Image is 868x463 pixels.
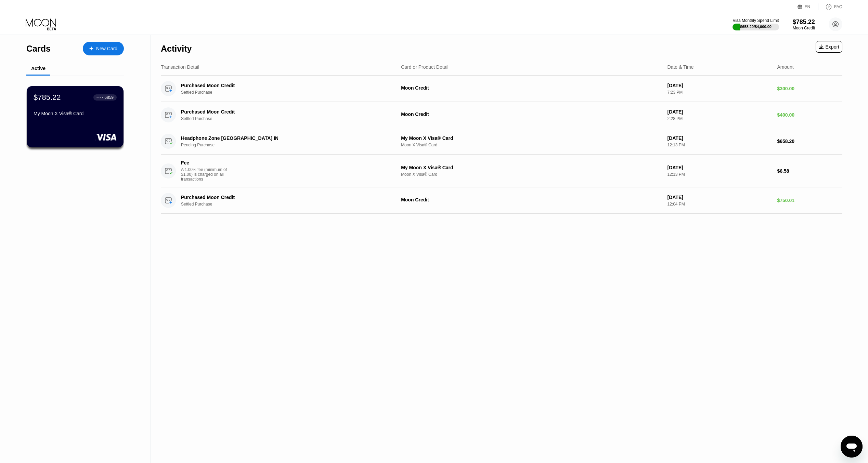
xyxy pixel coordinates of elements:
div: 7:23 PM [667,90,772,95]
div: $750.01 [777,198,842,203]
div: Visa Monthly Spend Limit [733,18,779,23]
div: Purchased Moon Credit [181,109,377,115]
div: $658.20 [777,138,842,144]
div: Active [31,66,46,71]
div: Settled Purchase [181,90,392,95]
div: Settled Purchase [181,116,392,121]
div: [DATE] [667,195,772,200]
div: $6.58 [777,168,842,174]
div: $658.20 / $4,000.00 [740,25,772,29]
div: 12:13 PM [667,172,772,177]
div: New Card [83,42,124,55]
div: Moon Credit [401,85,662,91]
div: 12:13 PM [667,143,772,147]
div: Purchased Moon Credit [181,83,377,88]
div: Transaction Detail [161,64,199,70]
div: My Moon X Visa® Card [34,111,117,116]
div: [DATE] [667,165,772,170]
div: [DATE] [667,135,772,141]
div: FeeA 1.00% fee (minimum of $1.00) is charged on all transactionsMy Moon X Visa® CardMoon X Visa® ... [161,155,842,187]
div: FAQ [834,4,842,9]
div: Export [816,41,842,53]
div: Activity [161,44,192,54]
div: [DATE] [667,109,772,115]
div: EN [798,3,818,10]
div: 2:28 PM [667,116,772,121]
div: FAQ [818,3,842,10]
div: Fee [181,160,229,166]
div: Cards [26,44,51,54]
div: ● ● ● ● [96,96,103,98]
div: $400.00 [777,112,842,118]
div: Moon X Visa® Card [401,172,662,177]
div: Purchased Moon CreditSettled PurchaseMoon Credit[DATE]2:28 PM$400.00 [161,102,842,128]
div: Settled Purchase [181,202,392,207]
div: Export [819,44,839,50]
div: Moon Credit [793,26,815,30]
div: Purchased Moon CreditSettled PurchaseMoon Credit[DATE]12:04 PM$750.01 [161,187,842,214]
div: $785.22● ● ● ●6859My Moon X Visa® Card [27,86,124,147]
div: Moon X Visa® Card [401,143,662,147]
div: 12:04 PM [667,202,772,207]
div: My Moon X Visa® Card [401,165,662,170]
div: [DATE] [667,83,772,88]
div: Moon Credit [401,197,662,202]
div: Pending Purchase [181,143,392,147]
iframe: Button to launch messaging window [841,436,863,458]
div: $300.00 [777,86,842,91]
div: $785.22 [793,18,815,26]
div: Date & Time [667,64,694,70]
div: Visa Monthly Spend Limit$658.20/$4,000.00 [733,18,779,30]
div: Headphone Zone [GEOGRAPHIC_DATA] INPending PurchaseMy Moon X Visa® CardMoon X Visa® Card[DATE]12:... [161,128,842,155]
div: $785.22Moon Credit [793,18,815,30]
div: $785.22 [34,93,61,102]
div: Headphone Zone [GEOGRAPHIC_DATA] IN [181,135,377,141]
div: My Moon X Visa® Card [401,135,662,141]
div: EN [805,4,811,9]
div: New Card [96,46,117,52]
div: Purchased Moon CreditSettled PurchaseMoon Credit[DATE]7:23 PM$300.00 [161,76,842,102]
div: Purchased Moon Credit [181,195,377,200]
div: Amount [777,64,793,70]
div: A 1.00% fee (minimum of $1.00) is charged on all transactions [181,167,232,182]
div: Moon Credit [401,111,662,117]
div: 6859 [104,95,114,100]
div: Card or Product Detail [401,64,449,70]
